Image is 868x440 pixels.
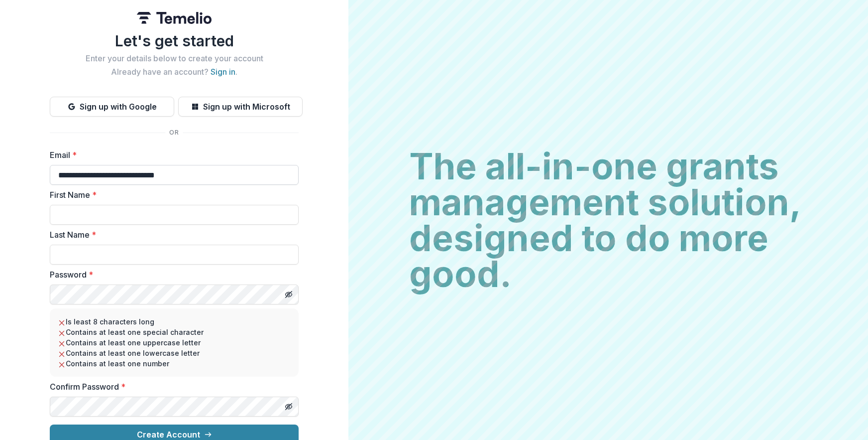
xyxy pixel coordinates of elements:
[50,67,299,77] h2: Already have an account? .
[50,97,174,117] button: Sign up with Google
[50,149,293,161] label: Email
[58,337,291,348] li: Contains at least one uppercase letter
[137,12,212,24] img: Temelio
[50,381,293,393] label: Confirm Password
[281,287,297,302] button: Toggle password visibility
[58,348,291,358] li: Contains at least one lowercase letter
[50,189,293,201] label: First Name
[281,399,297,415] button: Toggle password visibility
[211,67,235,77] a: Sign in
[50,269,293,281] label: Password
[50,32,299,50] h1: Let's get started
[58,358,291,369] li: Contains at least one number
[58,316,291,327] li: Is least 8 characters long
[50,54,299,63] h2: Enter your details below to create your account
[50,229,293,241] label: Last Name
[178,97,303,117] button: Sign up with Microsoft
[58,327,291,337] li: Contains at least one special character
